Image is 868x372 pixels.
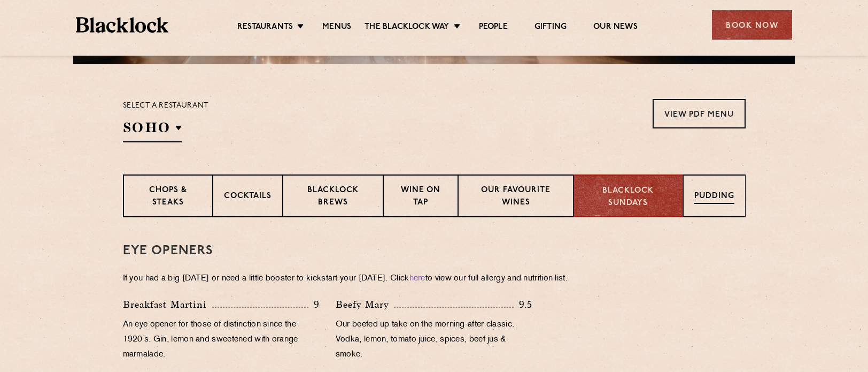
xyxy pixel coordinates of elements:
p: Breakfast Martini [123,297,212,312]
a: here [409,275,425,283]
p: Blacklock Brews [294,185,372,210]
p: Our favourite wines [469,185,562,210]
p: An eye opener for those of distinction since the 1920’s. Gin, lemon and sweetened with orange mar... [123,317,320,362]
p: 9.5 [514,298,533,312]
a: Our News [593,22,638,34]
p: If you had a big [DATE] or need a little booster to kickstart your [DATE]. Click to view our full... [123,271,746,286]
a: People [479,22,508,34]
p: Beefy Mary [336,297,394,312]
p: Blacklock Sundays [585,185,672,209]
p: 9 [308,298,320,312]
p: Select a restaurant [123,99,209,113]
a: Restaurants [237,22,293,34]
img: BL_Textured_Logo-footer-cropped.svg [76,17,168,33]
p: Pudding [694,191,734,204]
h3: Eye openers [123,244,746,258]
p: Our beefed up take on the morning-after classic. Vodka, lemon, tomato juice, spices, beef jus & s... [336,317,532,362]
a: View PDF Menu [653,99,746,128]
p: Wine on Tap [394,185,447,210]
div: Book Now [712,10,792,40]
a: The Blacklock Way [365,22,449,34]
p: Cocktails [224,191,272,204]
a: Menus [322,22,351,34]
a: Gifting [534,22,567,34]
h2: SOHO [123,118,182,142]
p: Chops & Steaks [135,185,201,210]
